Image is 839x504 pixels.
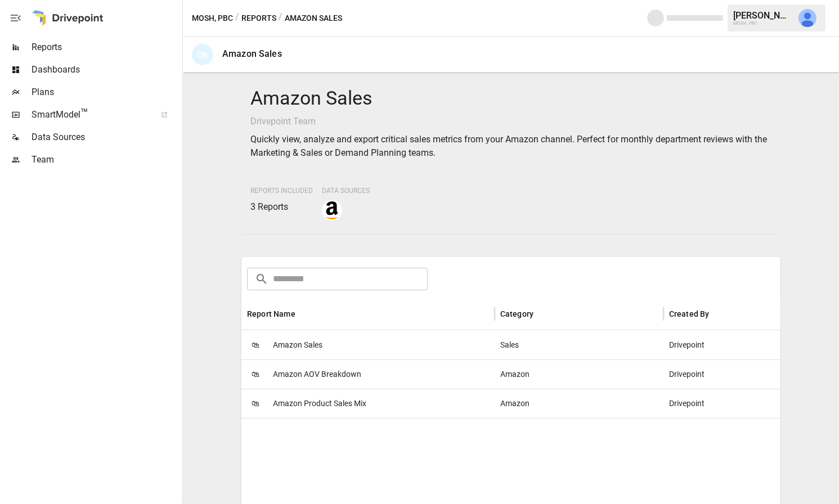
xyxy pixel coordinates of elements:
[250,200,313,214] p: 3 Reports
[495,359,663,389] div: Amazon
[32,153,180,166] span: Team
[250,187,313,195] span: Reports Included
[273,389,366,418] span: Amazon Product Sales Mix
[711,306,726,322] button: Sort
[733,10,792,21] div: [PERSON_NAME]
[192,11,233,25] button: MOSH, PBC
[222,48,282,59] div: Amazon Sales
[247,336,264,353] span: 🛍
[500,309,533,318] div: Category
[250,115,771,128] p: Drivepoint Team
[235,11,239,25] div: /
[663,359,832,389] div: Drivepoint
[669,309,710,318] div: Created By
[32,40,180,54] span: Reports
[247,366,264,382] span: 🛍
[192,44,213,65] div: 🛍
[322,187,370,195] span: Data Sources
[247,309,295,318] div: Report Name
[273,331,322,359] span: Amazon Sales
[663,389,832,418] div: Drivepoint
[250,133,771,160] p: Quickly view, analyze and export critical sales metrics from your Amazon channel. Perfect for mon...
[80,106,88,120] span: ™
[792,2,823,34] button: Jeff Gamsey
[32,108,149,121] span: SmartModel
[273,360,361,389] span: Amazon AOV Breakdown
[798,9,816,27] img: Jeff Gamsey
[250,87,771,110] h4: Amazon Sales
[323,201,341,219] img: amazon
[495,389,663,418] div: Amazon
[279,11,282,25] div: /
[32,85,180,99] span: Plans
[495,330,663,359] div: Sales
[297,306,312,322] button: Sort
[247,395,264,412] span: 🛍
[733,21,792,26] div: MOSH, PBC
[535,306,550,322] button: Sort
[663,330,832,359] div: Drivepoint
[32,63,180,76] span: Dashboards
[32,130,180,144] span: Data Sources
[241,11,276,25] button: Reports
